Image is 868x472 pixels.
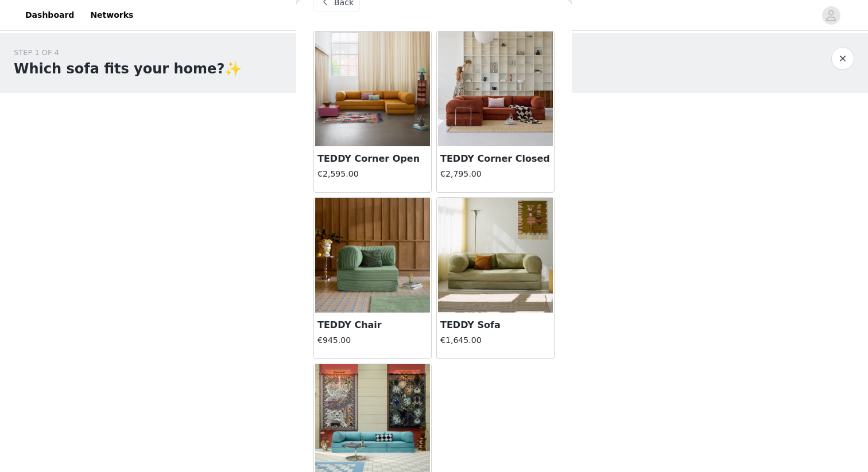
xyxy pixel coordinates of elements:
[317,318,428,332] h3: TEDDY Chair
[315,32,430,146] img: TEDDY Corner Open
[438,32,553,146] img: TEDDY Corner Closed
[14,58,242,79] h1: Which sofa fits your home?✨
[440,318,551,332] h3: TEDDY Sofa
[440,334,551,346] h4: €1,645.00
[317,168,428,180] h4: €2,595.00
[317,334,428,346] h4: €945.00
[315,198,430,313] img: TEDDY Chair
[440,152,551,166] h3: TEDDY Corner Closed
[14,47,242,58] div: STEP 1 OF 4
[440,168,551,180] h4: €2,795.00
[826,6,836,25] div: avatar
[438,198,553,313] img: TEDDY Sofa
[317,152,428,166] h3: TEDDY Corner Open
[18,2,81,28] a: Dashboard
[83,2,140,28] a: Networks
